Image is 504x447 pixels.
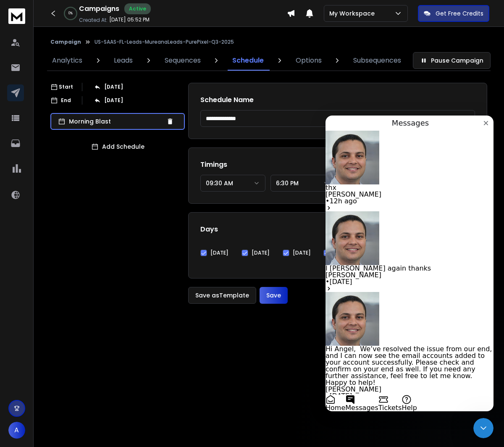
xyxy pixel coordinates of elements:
[76,288,91,296] span: Help
[104,97,123,104] p: [DATE]
[76,279,91,296] button: Help
[124,3,151,14] div: Active
[252,250,270,256] label: [DATE]
[353,55,401,66] p: Subsequences
[50,39,81,45] button: Campaign
[329,9,378,18] p: My Workspace
[270,175,336,192] button: 6:30 PM
[296,55,322,66] p: Options
[104,84,123,90] p: [DATE]
[52,55,82,66] p: Analytics
[79,17,108,24] p: Created At:
[291,50,327,71] a: Options
[47,50,87,71] a: Analytics
[348,50,406,71] a: Subsequences
[69,117,163,126] p: Morning Blast
[188,287,256,304] button: Save asTemplate
[8,422,25,439] button: A
[53,288,76,296] span: Tickets
[200,175,265,192] button: 09:30 AM
[418,5,489,22] button: Get Free Credits
[210,250,228,256] label: [DATE]
[109,16,150,23] p: [DATE] 05:52 PM
[293,250,311,256] label: [DATE]
[20,288,52,296] span: Messages
[325,116,493,411] iframe: Intercom live chat
[232,55,264,66] p: Schedule
[53,279,76,296] button: Tickets
[227,50,269,71] a: Schedule
[59,84,73,90] p: Start
[50,138,185,155] button: Add Schedule
[200,224,475,234] h1: Days
[200,160,475,170] h1: Timings
[160,50,206,71] a: Sequences
[200,95,475,105] h1: Schedule Name
[260,287,288,304] button: Save
[68,11,73,16] p: 0 %
[165,55,201,66] p: Sequences
[109,50,138,71] a: Leads
[8,8,25,24] img: logo
[114,55,133,66] p: Leads
[473,418,493,438] iframe: Intercom live chat
[79,4,119,14] h1: Campaigns
[61,97,71,104] p: End
[436,9,483,18] p: Get Free Credits
[94,39,234,45] p: US-SAAS-FL-Leads-MureanaLeads-PurePixel-Q3-2025
[413,52,491,69] button: Pause Campaign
